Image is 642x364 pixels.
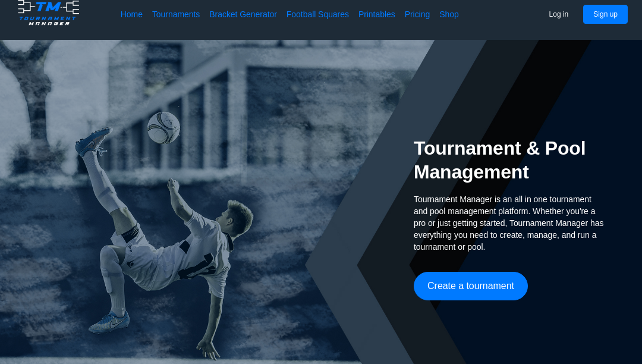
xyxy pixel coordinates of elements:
[121,8,143,20] a: Home
[414,193,604,253] span: Tournament Manager is an all in one tournament and pool management platform. Whether you're a pro...
[405,8,430,20] a: Pricing
[583,5,628,24] button: Sign up
[287,8,349,20] a: Football Squares
[439,8,459,20] a: Shop
[539,5,579,24] button: Log in
[414,136,604,184] h2: Tournament & Pool Management
[152,8,200,20] a: Tournaments
[209,8,277,20] a: Bracket Generator
[358,8,395,20] a: Printables
[414,272,528,300] button: Create a tournament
